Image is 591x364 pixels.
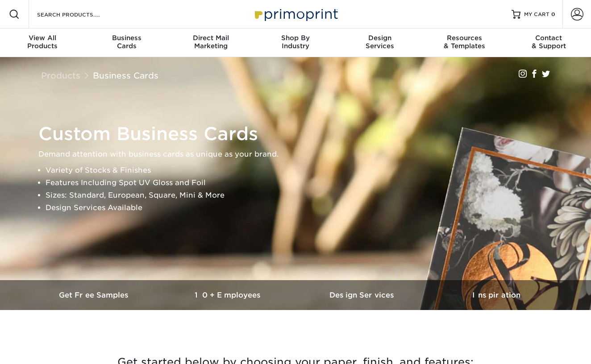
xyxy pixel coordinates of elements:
a: Business Cards [93,70,158,80]
a: Products [41,70,80,80]
span: Design [338,34,422,42]
h1: Custom Business Cards [38,123,561,145]
a: Shop ByIndustry [253,29,337,57]
a: Design Services [295,280,429,310]
a: 10+ Employees [162,280,295,310]
h3: 10+ Employees [162,291,295,299]
h3: Get Free Samples [28,291,162,299]
a: Resources& Templates [422,29,507,57]
div: Cards [84,34,169,50]
span: Resources [422,34,507,42]
li: Design Services Available [46,202,561,214]
div: Marketing [169,34,253,50]
h3: Inspiration [429,291,563,299]
li: Variety of Stocks & Finishes [46,164,561,177]
a: Contact& Support [507,29,591,57]
span: 0 [551,11,555,17]
a: Direct MailMarketing [169,29,253,57]
input: SEARCH PRODUCTS..... [36,9,123,20]
span: Direct Mail [169,34,253,42]
div: & Templates [422,34,507,50]
div: Services [338,34,422,50]
img: Primoprint [251,4,340,24]
a: BusinessCards [84,29,169,57]
div: Industry [253,34,337,50]
a: DesignServices [338,29,422,57]
div: & Support [507,34,591,50]
a: Inspiration [429,280,563,310]
span: Contact [507,34,591,42]
a: Get Free Samples [28,280,162,310]
span: Business [84,34,169,42]
li: Features Including Spot UV Gloss and Foil [46,177,561,189]
span: MY CART [524,11,549,18]
span: Shop By [253,34,337,42]
p: Demand attention with business cards as unique as your brand. [38,148,561,161]
h3: Design Services [295,291,429,299]
li: Sizes: Standard, European, Square, Mini & More [46,189,561,202]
